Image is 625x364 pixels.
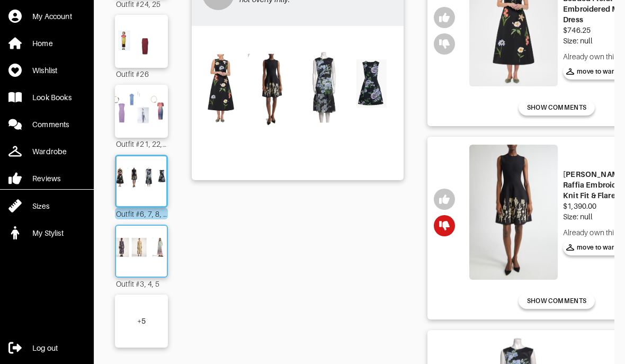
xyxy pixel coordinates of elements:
[111,90,172,132] img: Outfit Outfit #21, 22, 23
[115,138,168,149] div: Outfit #21, 22, 23
[32,228,64,238] div: My Stylist
[527,296,586,306] span: SHOW COMMENTS
[32,343,58,353] div: Log out
[32,119,69,130] div: Comments
[113,162,169,201] img: Outfit Outfit #6, 7, 8, 9
[519,100,595,116] button: SHOW COMMENTS
[197,31,398,173] img: Outfit Outfit #6, 7, 8, 9
[115,68,168,79] div: Outfit #26
[32,201,49,211] div: Sizes
[527,103,586,112] span: SHOW COMMENTS
[469,145,558,280] img: Penelope Floral Raffia Embroidered Knit Fit & Flare Dress
[137,316,146,326] div: + 5
[111,20,172,63] img: Outfit Outfit #26
[519,293,595,309] button: SHOW COMMENTS
[32,173,60,184] div: Reviews
[32,92,72,103] div: Look Books
[32,65,57,76] div: Wishlist
[115,278,168,289] div: Outfit #3, 4, 5
[32,38,53,49] div: Home
[32,11,72,22] div: My Account
[113,231,170,271] img: Outfit Outfit #3, 4, 5
[115,208,168,219] div: Outfit #6, 7, 8, 9
[32,146,67,157] div: Wardrobe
